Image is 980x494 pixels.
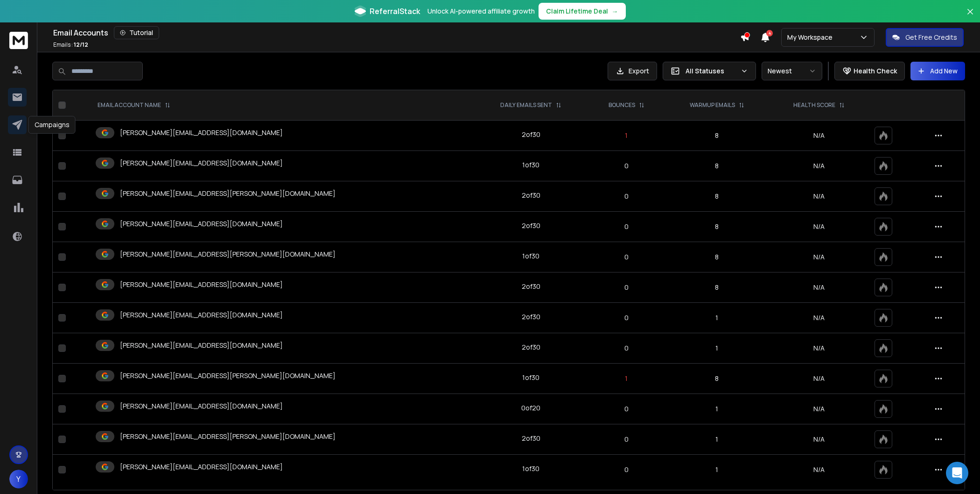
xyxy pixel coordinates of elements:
[665,455,769,485] td: 1
[370,6,420,17] span: ReferralStack
[608,62,657,80] button: Export
[120,462,283,472] p: [PERSON_NAME][EMAIL_ADDRESS][DOMAIN_NAME]
[120,128,283,137] p: [PERSON_NAME][EMAIL_ADDRESS][DOMAIN_NAME]
[522,160,539,170] div: 1 of 30
[946,462,968,484] div: Open Intercom Messenger
[120,341,283,350] p: [PERSON_NAME][EMAIL_ADDRESS][DOMAIN_NAME]
[775,283,864,292] p: N/A
[53,41,88,49] p: Emails :
[775,252,864,262] p: N/A
[905,33,957,42] p: Get Free Credits
[612,7,618,16] span: →
[793,101,835,109] p: HEALTH SCORE
[98,101,170,109] div: EMAIL ACCOUNT NAME
[665,364,769,394] td: 8
[834,62,905,80] button: Health Check
[594,283,659,292] p: 0
[775,374,864,383] p: N/A
[910,62,965,80] button: Add New
[690,101,735,109] p: WARMUP EMAILS
[775,192,864,201] p: N/A
[522,464,539,473] div: 1 of 30
[594,313,659,322] p: 0
[522,221,540,230] div: 2 of 30
[594,435,659,444] p: 0
[775,161,864,171] p: N/A
[522,251,539,261] div: 1 of 30
[775,131,864,140] p: N/A
[28,116,76,134] div: Campaigns
[522,373,539,382] div: 1 of 30
[114,26,159,39] button: Tutorial
[522,312,540,322] div: 2 of 30
[775,435,864,444] p: N/A
[665,272,769,303] td: 8
[9,470,28,488] button: Y
[775,404,864,414] p: N/A
[594,222,659,231] p: 0
[522,434,540,443] div: 2 of 30
[964,6,976,28] button: Close banner
[665,242,769,272] td: 8
[854,66,897,76] p: Health Check
[665,151,769,181] td: 8
[886,28,964,47] button: Get Free Credits
[775,465,864,474] p: N/A
[594,192,659,201] p: 0
[665,394,769,424] td: 1
[522,282,540,291] div: 2 of 30
[665,212,769,242] td: 8
[775,313,864,322] p: N/A
[500,101,552,109] p: DAILY EMAILS SENT
[522,343,540,352] div: 2 of 30
[775,222,864,231] p: N/A
[120,401,283,411] p: [PERSON_NAME][EMAIL_ADDRESS][DOMAIN_NAME]
[766,30,773,36] span: 4
[594,161,659,171] p: 0
[594,252,659,262] p: 0
[120,189,336,198] p: [PERSON_NAME][EMAIL_ADDRESS][PERSON_NAME][DOMAIN_NAME]
[665,333,769,364] td: 1
[120,158,283,168] p: [PERSON_NAME][EMAIL_ADDRESS][DOMAIN_NAME]
[539,3,626,20] button: Claim Lifetime Deal→
[53,26,740,39] div: Email Accounts
[686,66,737,76] p: All Statuses
[775,344,864,353] p: N/A
[665,181,769,212] td: 8
[120,250,336,259] p: [PERSON_NAME][EMAIL_ADDRESS][PERSON_NAME][DOMAIN_NAME]
[762,62,822,80] button: Newest
[609,101,635,109] p: BOUNCES
[665,303,769,333] td: 1
[594,131,659,140] p: 1
[665,121,769,151] td: 8
[594,404,659,414] p: 0
[120,432,336,441] p: [PERSON_NAME][EMAIL_ADDRESS][PERSON_NAME][DOMAIN_NAME]
[120,310,283,320] p: [PERSON_NAME][EMAIL_ADDRESS][DOMAIN_NAME]
[74,41,88,49] span: 12 / 12
[521,403,540,413] div: 0 of 20
[120,371,336,380] p: [PERSON_NAME][EMAIL_ADDRESS][PERSON_NAME][DOMAIN_NAME]
[522,130,540,139] div: 2 of 30
[522,191,540,200] div: 2 of 30
[665,424,769,455] td: 1
[120,280,283,289] p: [PERSON_NAME][EMAIL_ADDRESS][DOMAIN_NAME]
[594,344,659,353] p: 0
[427,7,535,16] p: Unlock AI-powered affiliate growth
[594,465,659,474] p: 0
[594,374,659,383] p: 1
[787,33,836,42] p: My Workspace
[120,219,283,229] p: [PERSON_NAME][EMAIL_ADDRESS][DOMAIN_NAME]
